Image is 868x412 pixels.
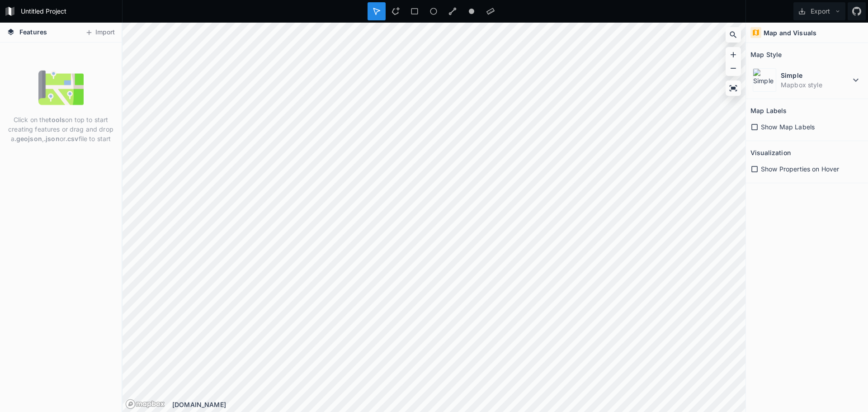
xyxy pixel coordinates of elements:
h2: Map Labels [750,104,787,118]
dt: Simple [781,71,850,80]
a: Mapbox logo [125,399,165,409]
button: Import [80,25,119,40]
img: empty [38,65,84,110]
h2: Visualization [750,146,791,160]
span: Features [19,27,47,37]
h4: Map and Visuals [764,28,816,38]
img: Simple [753,68,776,92]
strong: tools [49,116,65,123]
button: Export [793,2,845,20]
dd: Mapbox style [781,80,850,90]
h2: Map Style [750,47,782,62]
p: Click on the on top to start creating features or drag and drop a , or file to start [7,115,115,143]
span: Show Map Labels [761,122,815,132]
strong: .json [44,135,60,142]
strong: .csv [66,135,79,142]
strong: .geojson [14,135,42,142]
span: Show Properties on Hover [761,164,839,174]
div: [DOMAIN_NAME] [172,400,745,409]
